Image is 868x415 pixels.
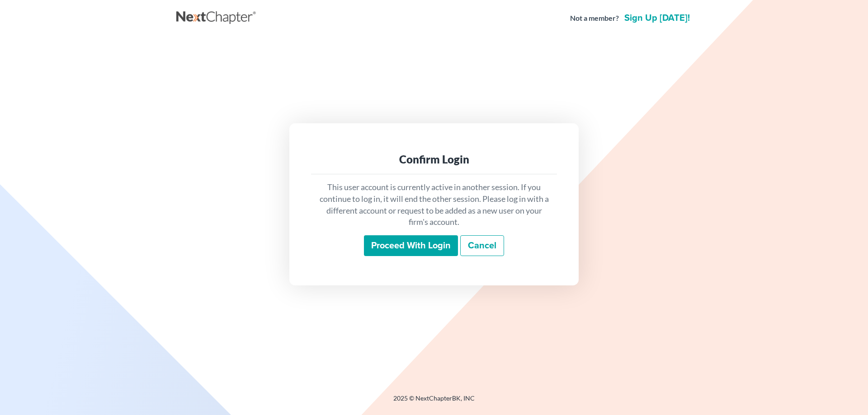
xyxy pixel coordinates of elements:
[318,152,550,167] div: Confirm Login
[623,14,692,23] a: Sign up [DATE]!
[570,13,619,23] strong: Not a member?
[460,235,504,256] a: Cancel
[318,182,550,228] p: This user account is currently active in another session. If you continue to log in, it will end ...
[364,235,458,256] input: Proceed with login
[176,394,692,410] div: 2025 © NextChapterBK, INC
